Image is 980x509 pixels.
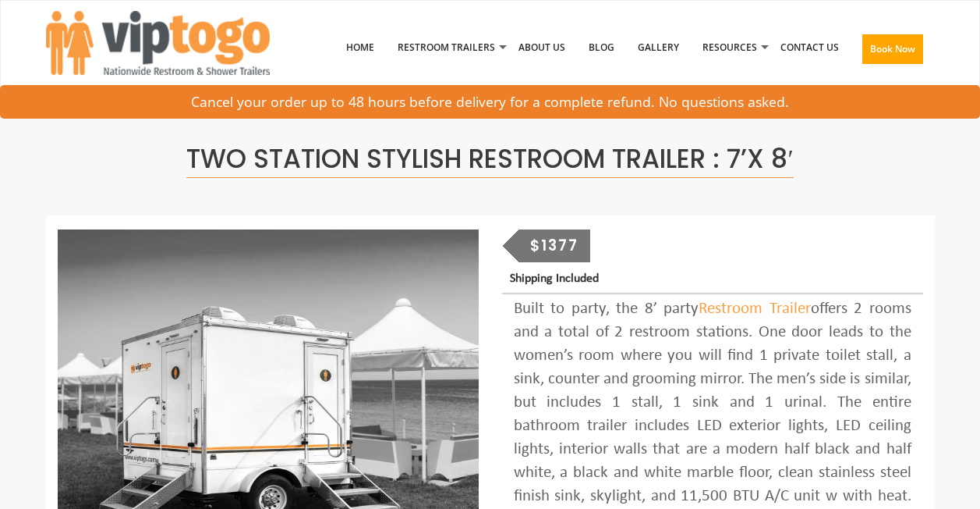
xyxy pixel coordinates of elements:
a: Restroom Trailers [386,7,507,88]
a: Home [334,7,386,88]
button: Book Now [862,34,923,64]
div: $1377 [518,230,590,262]
span: Two Station Stylish Restroom Trailer : 7’x 8′ [186,141,793,178]
p: Shipping Included [510,269,922,290]
img: VIPTOGO [46,11,270,75]
a: Resources [691,7,769,88]
a: Blog [577,7,626,88]
a: About Us [507,7,577,88]
a: Restroom Trailer [699,301,811,317]
a: Contact Us [769,7,851,88]
a: Gallery [626,7,691,88]
a: Book Now [851,7,935,98]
